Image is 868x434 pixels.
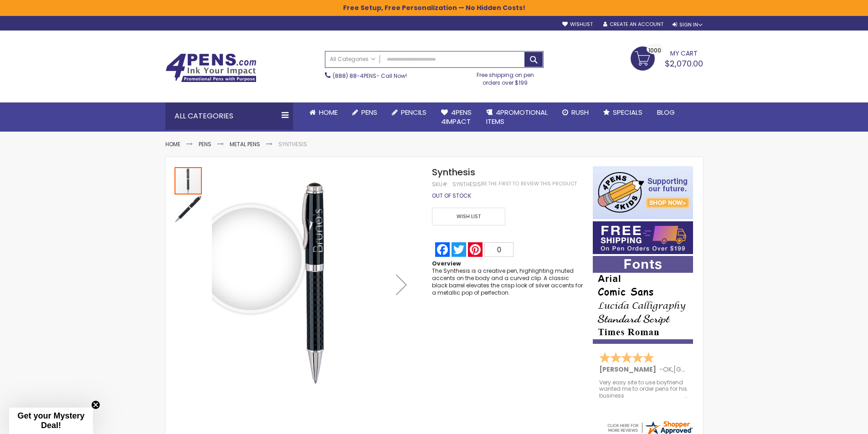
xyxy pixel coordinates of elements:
[434,242,451,257] a: Facebook
[434,102,479,132] a: 4Pens4impact
[432,180,449,188] strong: SKU
[278,141,307,148] li: Synthesis
[599,379,688,399] div: Very easy site to use boyfriend wanted me to order pens for his business
[175,166,203,194] div: Synthesis
[631,46,703,69] a: $2,070.00 1000
[593,221,693,254] img: Free shipping on orders over $199
[432,208,505,225] span: Wish List
[659,365,740,374] span: - ,
[593,166,693,219] img: 4pens 4 kids
[401,107,426,117] span: Pencils
[319,107,338,117] span: Home
[673,21,703,28] div: Sign In
[467,68,544,86] div: Free shipping on pen orders over $199
[593,256,693,344] img: font-personalization-examples
[467,242,514,257] a: Pinterest0
[361,107,377,117] span: Pens
[432,260,461,267] strong: Overview
[657,107,675,117] span: Blog
[603,21,663,28] a: Create an Account
[230,140,260,148] a: Metal Pens
[481,180,577,187] a: Be the first to review this product
[333,72,376,80] a: (888) 88-4PENS
[165,140,180,148] a: Home
[212,179,420,388] img: Synthesis
[91,400,100,409] button: Close teaser
[486,107,548,126] span: 4PROMOTIONAL ITEMS
[432,166,475,179] span: Synthesis
[432,192,471,199] div: Availability
[562,21,593,28] a: Wishlist
[9,408,93,434] div: Get your Mystery Deal!Close teaser
[650,102,682,123] a: Blog
[432,208,508,225] a: Wish List
[199,140,211,148] a: Pens
[165,53,257,82] img: 4Pens Custom Pens and Promotional Products
[165,102,293,130] div: All Categories
[345,102,385,123] a: Pens
[330,56,375,63] span: All Categories
[665,58,703,69] span: $2,070.00
[17,411,84,430] span: Get your Mystery Deal!
[497,246,501,254] span: 0
[175,195,202,223] img: Synthesis
[599,365,659,374] span: [PERSON_NAME]
[613,107,642,117] span: Specials
[451,242,467,257] a: Twitter
[441,107,472,126] span: 4Pens 4impact
[479,102,555,132] a: 4PROMOTIONALITEMS
[571,107,589,117] span: Rush
[596,102,650,123] a: Specials
[432,267,583,297] div: The Synthesis is a creative pen, highlighting muted accents on the body and a curved clip. A clas...
[333,72,407,80] span: - Call Now!
[383,166,420,403] div: Next
[648,46,661,55] span: 1000
[432,192,471,199] span: Out of stock
[325,51,380,66] a: All Categories
[452,181,481,188] div: Synthesis
[175,194,202,223] div: Synthesis
[302,102,345,123] a: Home
[555,102,596,123] a: Rush
[385,102,434,123] a: Pencils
